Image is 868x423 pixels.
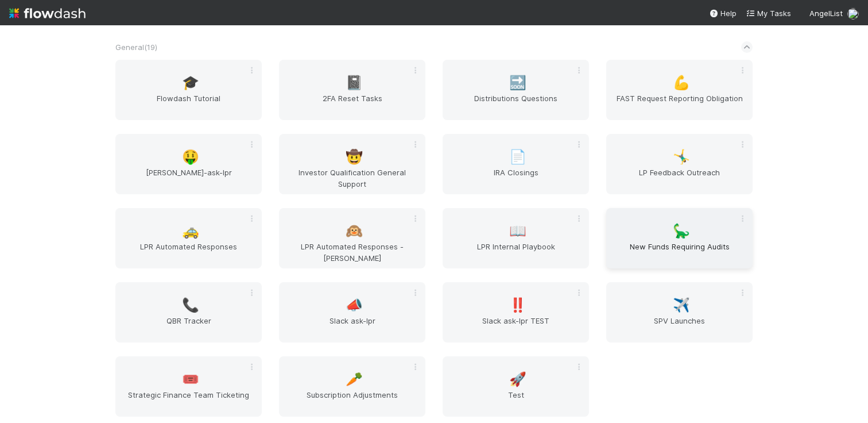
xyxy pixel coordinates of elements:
a: 🎟️Strategic Finance Team Ticketing [115,356,262,417]
span: SPV Launches [611,315,748,338]
span: 2FA Reset Tasks [284,93,421,116]
a: 🚕LPR Automated Responses [115,208,262,268]
span: 🔜 [509,75,526,90]
a: 🤑[PERSON_NAME]-ask-lpr [115,134,262,194]
a: 🤸‍♂️LP Feedback Outreach [606,134,753,194]
a: 🤠Investor Qualification General Support [279,134,425,194]
a: 📞QBR Tracker [115,282,262,343]
span: 🚕 [182,224,199,239]
span: General ( 19 ) [115,43,157,52]
span: 🙉 [346,224,363,239]
a: 🚀Test [443,356,589,417]
span: 📞 [182,298,199,313]
span: ‼️ [509,298,526,313]
span: Investor Qualification General Support [284,167,421,190]
span: Subscription Adjustments [284,389,421,412]
a: 🦕New Funds Requiring Audits [606,208,753,268]
span: 🦕 [673,224,690,239]
a: 📓2FA Reset Tasks [279,60,425,120]
span: Slack ask-lpr TEST [447,315,584,338]
span: LPR Internal Playbook [447,241,584,264]
span: LPR Automated Responses - [PERSON_NAME] [284,241,421,264]
span: LPR Automated Responses [120,241,257,264]
span: ✈️ [673,298,690,313]
span: FAST Request Reporting Obligation [611,93,748,116]
span: Flowdash Tutorial [120,93,257,116]
img: avatar_a8b9208c-77c1-4b07-b461-d8bc701f972e.png [847,8,859,20]
span: 📓 [346,75,363,90]
a: My Tasks [746,7,791,19]
a: ‼️Slack ask-lpr TEST [443,282,589,343]
span: 🤠 [346,149,363,164]
span: Test [447,389,584,412]
a: 🔜Distributions Questions [443,60,589,120]
a: 📄IRA Closings [443,134,589,194]
a: 📖LPR Internal Playbook [443,208,589,268]
span: New Funds Requiring Audits [611,241,748,264]
a: 🎓Flowdash Tutorial [115,60,262,120]
span: Strategic Finance Team Ticketing [120,389,257,412]
span: QBR Tracker [120,315,257,338]
a: 🙉LPR Automated Responses - [PERSON_NAME] [279,208,425,268]
a: 💪FAST Request Reporting Obligation [606,60,753,120]
a: 📣Slack ask-lpr [279,282,425,343]
span: 💪 [673,75,690,90]
span: 🤑 [182,149,199,164]
a: 🥕Subscription Adjustments [279,356,425,417]
span: 📣 [346,298,363,313]
span: 🥕 [346,372,363,387]
span: 🎟️ [182,372,199,387]
span: 🤸‍♂️ [673,149,690,164]
a: ✈️SPV Launches [606,282,753,343]
span: My Tasks [746,9,791,18]
span: [PERSON_NAME]-ask-lpr [120,167,257,190]
div: Help [709,7,737,19]
span: LP Feedback Outreach [611,167,748,190]
span: 📖 [509,224,526,239]
span: AngelList [809,9,843,18]
span: 🎓 [182,75,199,90]
span: Distributions Questions [447,93,584,116]
span: Slack ask-lpr [284,315,421,338]
span: IRA Closings [447,167,584,190]
img: logo-inverted-e16ddd16eac7371096b0.svg [9,3,86,23]
span: 📄 [509,149,526,164]
span: 🚀 [509,372,526,387]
